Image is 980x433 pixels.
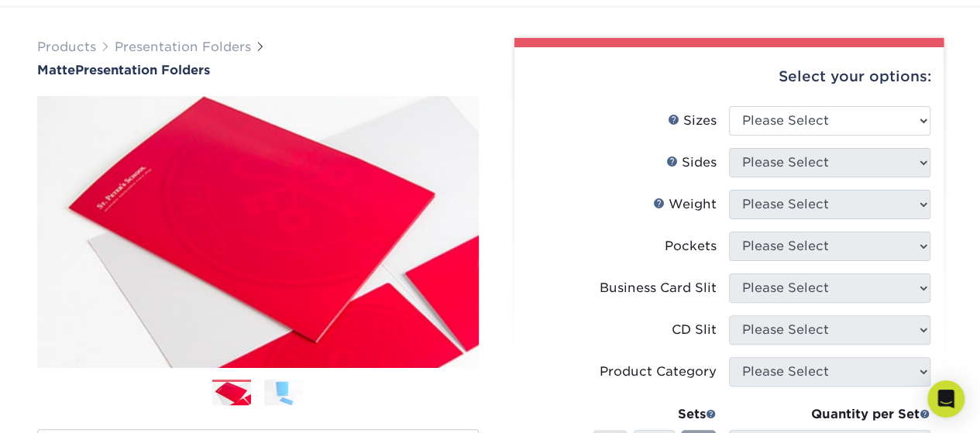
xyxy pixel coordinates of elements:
div: Product Category [600,363,717,381]
div: Quantity per Set [729,405,930,424]
div: CD Slit [672,321,717,339]
div: Pockets [665,237,717,256]
div: Sets [593,405,717,424]
div: Weight [653,195,717,214]
a: Presentation Folders [115,40,251,54]
div: Select your options: [527,47,931,106]
div: Sides [666,153,717,172]
div: Business Card Slit [600,279,717,297]
img: Presentation Folders 02 [264,379,303,406]
a: MattePresentation Folders [37,63,479,77]
h1: Presentation Folders [37,63,479,77]
a: Products [37,40,96,54]
img: Presentation Folders 01 [212,380,251,407]
img: Matte 01 [37,79,479,384]
div: Open Intercom Messenger [927,380,965,418]
div: Sizes [668,112,717,130]
span: Matte [37,63,75,77]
